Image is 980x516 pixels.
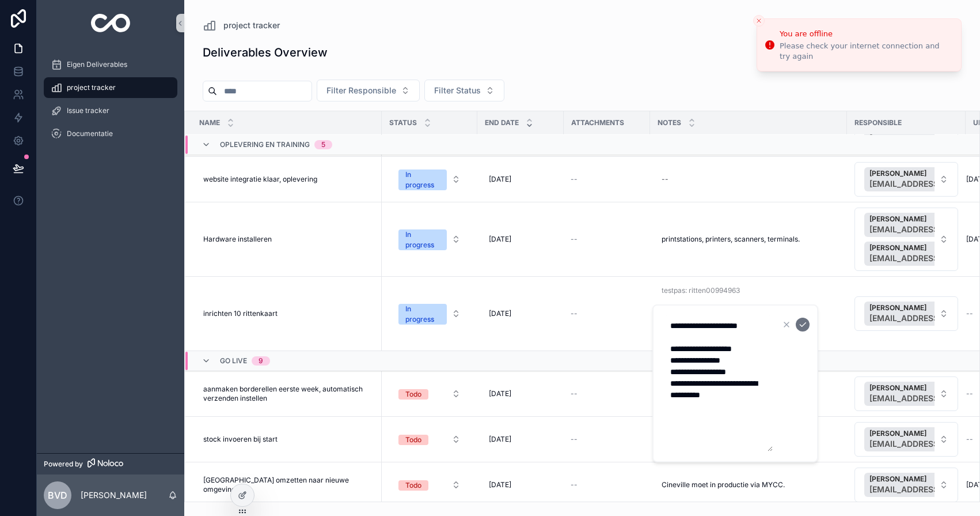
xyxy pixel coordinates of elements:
span: Bvd [48,488,67,502]
a: -- [571,389,643,398]
div: -- [662,175,668,184]
span: -- [966,389,973,398]
span: -- [571,389,578,398]
div: In progress [405,304,440,325]
a: Select Button [389,383,470,405]
a: [DATE] [484,430,557,449]
div: In progress [405,229,440,250]
div: scrollable content [37,46,184,159]
a: Documentatie [44,123,177,144]
div: 5 [321,140,325,149]
span: End Date [485,118,519,127]
a: Select Button [854,207,959,272]
span: Issue tracker [67,106,109,115]
span: testpas: ritten00994963 - printen bij verkoop - online verkopen - template aanmaken - 85 euro ver... [662,286,835,341]
div: Please check your internet connection and try again [780,41,952,62]
span: project tracker [223,20,280,31]
span: Eigen Deliverables [67,60,127,69]
a: Eigen Deliverables [44,54,177,75]
span: Filter Responsible [326,85,396,96]
button: Select Button [854,296,958,331]
a: [DATE] [484,304,557,323]
span: Responsible [854,118,902,127]
span: Hardware installeren [203,235,272,244]
span: [DATE] [489,175,511,184]
span: [DATE] [489,309,511,318]
img: App logo [91,14,131,32]
a: Select Button [854,467,959,503]
span: [DATE] [489,480,511,489]
span: Go live [220,356,247,366]
span: -- [966,435,973,444]
a: Select Button [389,163,470,195]
button: Select Button [389,474,470,495]
span: website integratie klaar, oplevering [203,175,317,184]
a: Select Button [389,474,470,496]
a: Select Button [389,428,470,450]
span: Cineville moet in productie via MYCC. [662,480,785,489]
a: -- [571,175,643,184]
span: [DATE] [489,435,511,444]
div: Todo [405,435,421,445]
span: Documentatie [67,129,113,138]
a: [DATE] [484,476,557,494]
a: -- [571,435,643,444]
a: -- [571,235,643,244]
span: [DATE] [489,235,511,244]
a: Issue tracker [44,100,177,121]
a: Select Button [854,421,959,457]
a: [GEOGRAPHIC_DATA] omzetten naar nieuwe omgeving [199,471,375,499]
a: -- [657,170,840,189]
span: inrichten 10 rittenkaart [203,309,278,318]
a: Cineville moet in productie via MYCC. [657,476,840,494]
button: Select Button [854,376,958,411]
button: Select Button [389,383,470,404]
span: project tracker [67,83,116,92]
div: In progress [405,170,440,190]
span: -- [966,309,973,318]
button: Select Button [317,80,420,101]
a: aanmaken borderellen eerste week, automatisch verzenden instellen [199,380,375,408]
span: -- [571,175,578,184]
button: Select Button [389,429,470,450]
span: -- [571,435,578,444]
a: printstations, printers, scanners, terminals. [657,230,840,248]
span: oplevering en training [220,140,310,149]
div: Todo [405,389,421,400]
a: [DATE] [484,170,557,189]
a: Select Button [389,297,470,330]
span: -- [571,309,578,318]
a: Select Button [854,161,959,197]
a: stock invoeren bij start [199,430,375,449]
button: Close toast [753,15,765,27]
span: aanmaken borderellen eerste week, automatisch verzenden instellen [203,385,370,403]
a: [DATE] [484,230,557,248]
a: -- [571,309,643,318]
a: [DATE] [484,385,557,403]
span: Filter Status [434,85,481,96]
button: Select Button [854,468,958,502]
span: Attachments [571,118,624,127]
span: -- [571,480,578,489]
div: 9 [259,356,263,366]
a: project tracker [44,77,177,98]
a: Powered by [37,453,184,474]
a: testpas: ritten00994963 - printen bij verkoop - online verkopen - template aanmaken - 85 euro ver... [657,281,840,346]
a: Select Button [854,376,959,412]
span: Status [389,118,417,127]
button: Select Button [389,298,470,329]
button: Select Button [854,208,958,271]
button: Select Button [854,422,958,457]
a: project tracker [203,18,280,32]
span: [GEOGRAPHIC_DATA] omzetten naar nieuwe omgeving [203,476,370,494]
a: inrichten 10 rittenkaart [199,304,375,323]
a: Select Button [389,223,470,255]
div: Todo [405,480,421,491]
h1: Deliverables Overview [203,44,328,61]
span: [DATE] [489,389,511,398]
span: Powered by [44,459,83,469]
span: stock invoeren bij start [203,435,278,444]
button: Select Button [389,224,470,255]
span: Name [199,118,220,127]
span: printstations, printers, scanners, terminals. [662,235,800,244]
